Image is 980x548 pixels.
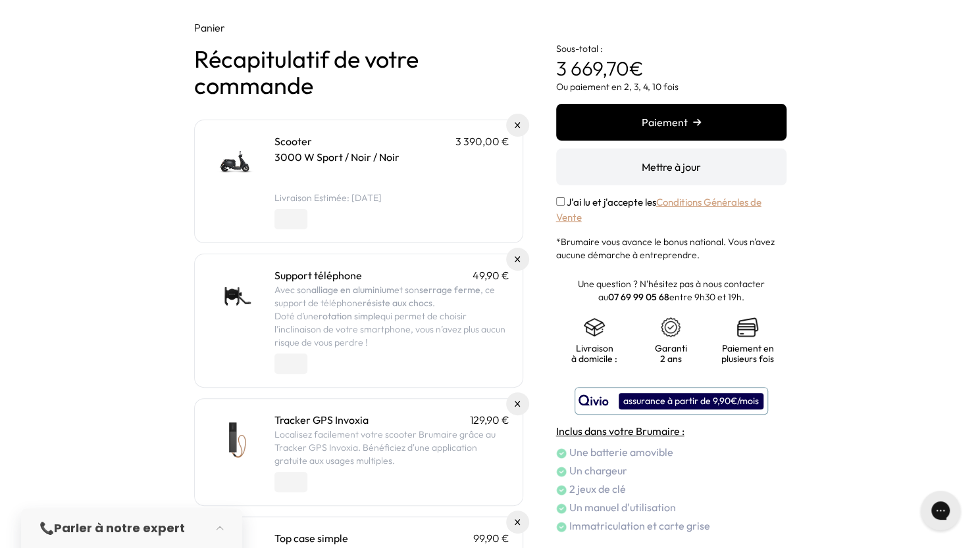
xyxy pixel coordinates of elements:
img: Supprimer du panier [515,519,521,525]
img: check.png [556,448,567,459]
span: Sous-total : [556,43,603,55]
h1: Récapitulatif de votre commande [194,46,523,99]
a: Tracker GPS Invoxia [274,413,369,426]
img: Support téléphone [208,267,264,323]
div: assurance à partir de 9,90€/mois [619,393,763,409]
p: 129,90 € [470,412,509,428]
li: Un chargeur [556,463,787,478]
a: Support téléphone [274,269,362,282]
p: 49,90 € [473,267,509,283]
p: 3000 W Sport / Noir / Noir [274,149,509,165]
img: Tracker GPS Invoxia [208,412,264,468]
p: *Brumaire vous avance le bonus national. Vous n'avez aucune démarche à entreprendre. [556,235,787,262]
a: Top case simple [274,532,348,545]
p: Garanti 2 ans [646,343,696,364]
label: J'ai lu et j'accepte les [556,196,761,223]
p: Doté d’une qui permet de choisir l’inclinaison de votre smartphone, vous n’avez plus aucun risque... [274,309,509,349]
img: check.png [556,522,567,532]
button: Mettre à jour [556,148,787,185]
img: certificat-de-garantie.png [660,317,681,338]
p: Paiement en plusieurs fois [721,343,774,364]
span: 3 669,70 [556,56,629,81]
li: Immatriculation et carte grise [556,518,787,534]
li: Un manuel d'utilisation [556,499,787,515]
strong: alliage en aluminium [311,284,394,296]
p: 3 390,00 € [455,133,509,149]
p: Panier [194,20,523,35]
strong: rotation simple [319,310,380,322]
p: 99,90 € [473,530,509,546]
p: € [556,33,787,80]
button: Paiement [556,104,787,141]
iframe: Gorgias live chat messenger [914,486,967,535]
img: logo qivio [579,393,609,409]
img: check.png [556,503,567,514]
p: Avec son et son , ce support de téléphone . [274,283,509,309]
p: Localisez facilement votre scooter Brumaire grâce au Tracker GPS Invoxia. Bénéficiez d'une applic... [274,428,509,467]
p: Une question ? N'hésitez pas à nous contacter au entre 9h30 et 19h. [556,277,787,304]
img: check.png [556,467,567,477]
h4: Inclus dans votre Brumaire : [556,423,787,439]
a: 07 69 99 05 68 [608,291,669,303]
a: Conditions Générales de Vente [556,196,761,223]
strong: résiste aux chocs [363,297,432,309]
button: assurance à partir de 9,90€/mois [575,387,768,415]
img: right-arrow.png [693,118,701,126]
p: Livraison à domicile : [569,343,620,364]
img: credit-cards.png [737,317,758,338]
img: Scooter - 3000 W Sport / Noir / Noir [208,133,264,189]
img: Supprimer du panier [515,256,521,262]
li: Livraison Estimée: [DATE] [274,191,509,204]
img: Supprimer du panier [515,401,521,407]
img: check.png [556,485,567,495]
li: 2 jeux de clé [556,481,787,497]
img: shipping.png [584,317,605,338]
strong: serrage ferme [419,284,480,296]
img: Supprimer du panier [515,122,521,128]
li: Une batterie amovible [556,444,787,460]
p: Ou paiement en 2, 3, 4, 10 fois [556,80,787,93]
a: Scooter [274,135,312,148]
